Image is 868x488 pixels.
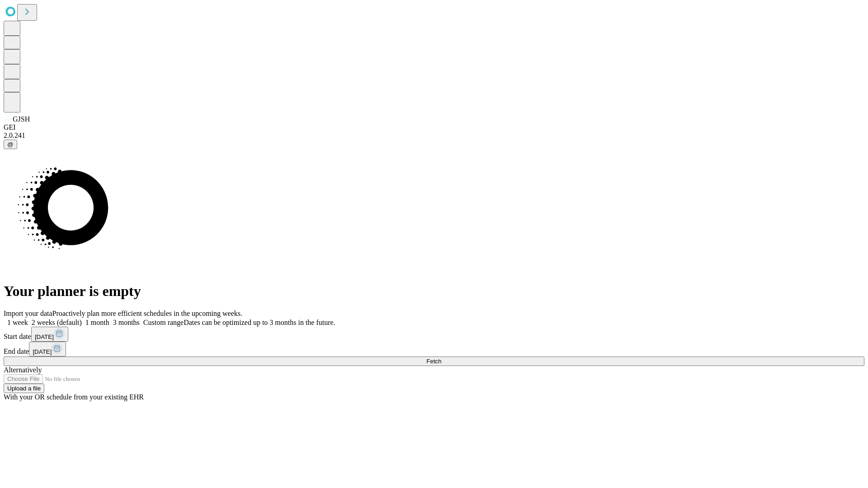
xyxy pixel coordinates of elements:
div: GEI [4,123,864,131]
div: Start date [4,327,864,342]
h1: Your planner is empty [4,283,864,300]
span: Alternatively [4,366,42,374]
span: Custom range [143,319,184,326]
button: Upload a file [4,384,44,393]
span: Import your data [4,310,52,317]
span: [DATE] [35,333,54,340]
span: [DATE] [33,348,52,355]
span: 1 week [7,319,28,326]
span: Proactively plan more efficient schedules in the upcoming weeks. [52,310,242,317]
div: End date [4,342,864,357]
span: 3 months [113,319,140,326]
button: [DATE] [31,327,68,342]
span: With your OR schedule from your existing EHR [4,393,144,401]
div: 2.0.241 [4,131,864,140]
button: [DATE] [29,342,66,357]
span: @ [7,141,14,148]
span: Dates can be optimized up to 3 months in the future. [184,319,335,326]
button: Fetch [4,357,864,366]
span: 2 weeks (default) [32,319,82,326]
span: GJSH [13,115,30,123]
span: Fetch [426,358,441,365]
button: @ [4,140,17,149]
span: 1 month [85,319,109,326]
